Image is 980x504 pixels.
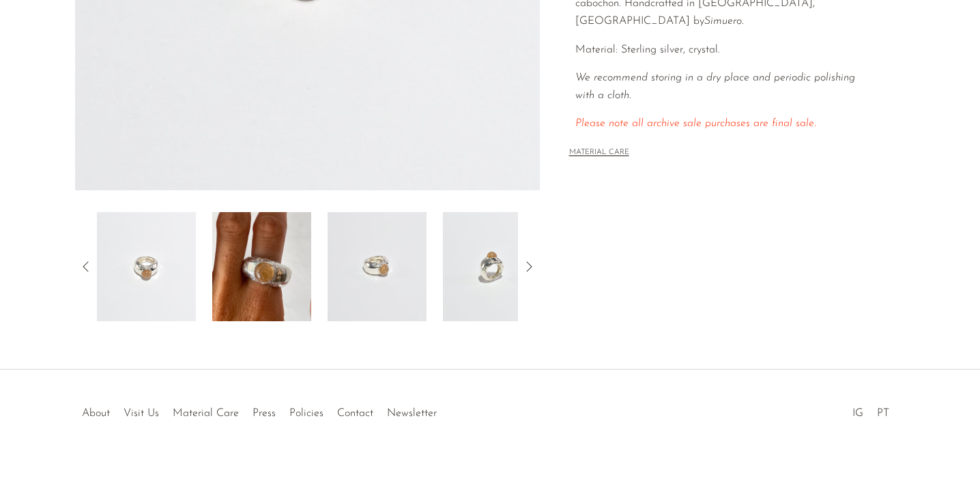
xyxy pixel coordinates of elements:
[212,212,311,321] img: Silver Fruto Ring
[97,212,196,321] img: Silver Fruto Ring
[328,212,427,321] img: Silver Fruto Ring
[852,408,863,419] a: IG
[569,148,629,158] button: MATERIAL CARE
[846,397,896,423] ul: Social Medias
[289,408,323,419] a: Policies
[75,397,444,423] ul: Quick links
[575,118,816,129] span: Please note all archive sale purchases are final sale.
[253,408,276,419] a: Press
[124,408,159,419] a: Visit Us
[443,212,542,321] img: Silver Fruto Ring
[575,42,876,59] p: Material: Sterling silver, crystal.
[877,408,889,419] a: PT
[82,408,110,419] a: About
[575,72,855,101] i: We recommend storing in a dry place and periodic polishing with a cloth.
[173,408,239,419] a: Material Care
[337,408,373,419] a: Contact
[704,16,744,27] em: Simuero.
